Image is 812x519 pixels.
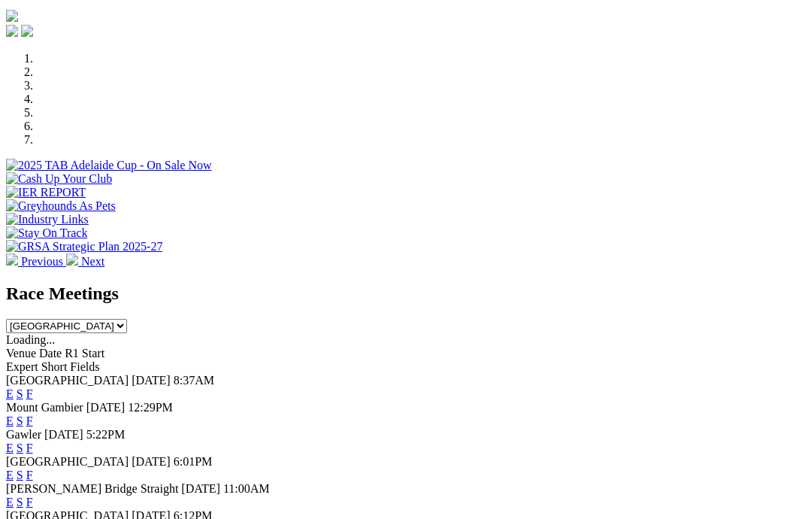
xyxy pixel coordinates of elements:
span: Mount Gambier [6,401,83,414]
a: E [6,496,14,508]
a: F [26,414,33,427]
a: S [17,496,23,508]
span: 5:22PM [86,428,126,441]
a: F [26,496,33,508]
img: GRSA Strategic Plan 2025-27 [6,240,162,253]
a: E [6,469,14,481]
span: Short [41,360,68,373]
span: Previous [21,255,63,268]
h2: Race Meetings [6,284,806,304]
img: Stay On Track [6,226,87,240]
img: 2025 TAB Adelaide Cup - On Sale Now [6,159,212,172]
img: Industry Links [6,213,89,226]
span: Date [39,347,62,360]
a: S [17,469,23,481]
a: E [6,442,14,454]
img: chevron-right-pager-white.svg [66,253,78,266]
span: 8:37AM [174,374,214,387]
img: IER REPORT [6,186,86,199]
span: [DATE] [181,482,220,495]
span: Venue [6,347,36,360]
a: S [17,442,23,454]
span: Expert [6,360,38,373]
a: S [17,414,23,427]
a: Next [66,255,105,268]
a: F [26,387,33,400]
a: Previous [6,255,66,268]
span: [DATE] [132,455,171,468]
img: Cash Up Your Club [6,172,112,186]
a: F [26,442,33,454]
span: Gawler [6,428,41,441]
a: F [26,469,33,481]
img: logo-grsa-white.png [6,10,18,22]
a: E [6,387,14,400]
a: S [17,387,23,400]
span: [PERSON_NAME] Bridge Straight [6,482,178,495]
span: Next [81,255,105,268]
img: facebook.svg [6,25,18,37]
span: [GEOGRAPHIC_DATA] [6,374,129,387]
span: Loading... [6,333,55,346]
span: 12:29PM [128,401,173,414]
span: [DATE] [132,374,171,387]
img: twitter.svg [21,25,33,37]
span: R1 Start [65,347,105,360]
img: chevron-left-pager-white.svg [6,253,18,266]
span: 11:00AM [223,482,270,495]
img: Greyhounds As Pets [6,199,116,213]
span: [GEOGRAPHIC_DATA] [6,455,129,468]
span: [DATE] [44,428,83,441]
span: [DATE] [86,401,126,414]
a: E [6,414,14,427]
span: 6:01PM [174,455,213,468]
span: Fields [70,360,99,373]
